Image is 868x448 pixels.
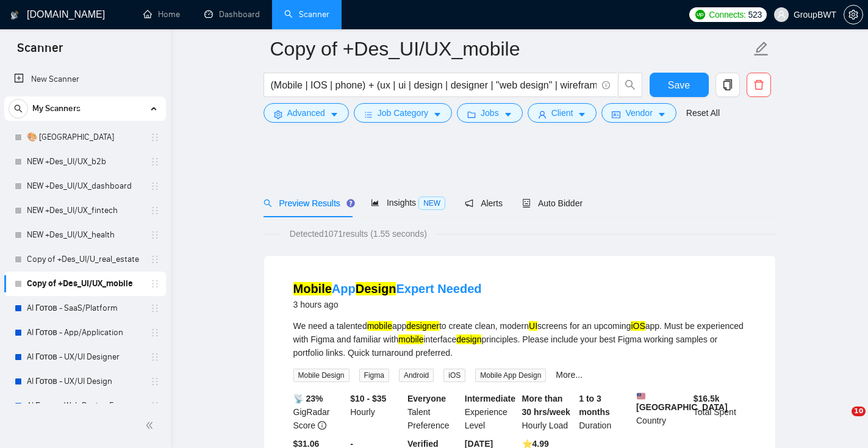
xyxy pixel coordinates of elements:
a: More... [556,370,583,380]
b: Everyone [407,394,446,403]
a: New Scanner [14,67,156,92]
div: We need a talented app to create clean, modern screens for an upcoming app. Must be experienced w... [293,319,746,359]
b: Intermediate [465,394,515,403]
span: Client [551,106,573,120]
span: robot [522,199,531,208]
span: double-left [145,419,157,432]
span: caret-down [578,110,586,119]
a: Copy of +Des_UI/UX_mobile [27,272,143,296]
a: AI Готов - Web Design Expert [27,394,143,418]
span: Figma [359,369,389,382]
span: search [619,79,642,90]
a: NEW +Des_UI/UX_fintech [27,198,143,223]
span: info-circle [318,421,326,430]
img: 🇺🇸 [637,392,645,400]
mark: Mobile [293,282,332,295]
div: Talent Preference [405,392,462,432]
mark: designer [406,321,439,331]
a: NEW +Des_UI/UX_b2b [27,150,143,174]
span: Connects: [709,8,745,21]
input: Search Freelance Jobs... [271,78,597,93]
img: logo [10,5,19,25]
button: userClientcaret-down [528,103,597,123]
a: AI Готов - SaaS/Platform [27,296,143,320]
button: search [618,73,642,97]
span: edit [753,41,769,57]
div: Tooltip anchor [345,198,356,209]
b: $ 16.5k [694,394,720,403]
div: GigRadar Score [291,392,348,432]
mark: UI [529,321,537,331]
b: 📡 23% [293,394,323,403]
span: Android [399,369,434,382]
button: idcardVendorcaret-down [601,103,676,123]
div: Total Spent [691,392,748,432]
span: holder [150,352,160,362]
span: Vendor [625,106,652,120]
span: Advanced [287,106,325,120]
a: dashboardDashboard [204,9,260,20]
button: copy [716,73,740,97]
span: 523 [748,8,762,21]
b: $10 - $35 [350,394,386,403]
span: iOS [443,369,465,382]
span: holder [150,303,160,313]
span: Mobile App Design [475,369,546,382]
mark: mobile [398,334,423,344]
iframe: Intercom live chat [827,406,856,436]
span: Scanner [7,39,73,65]
div: Hourly Load [520,392,577,432]
span: Jobs [481,106,499,120]
span: My Scanners [32,96,81,121]
span: Preview Results [264,198,351,208]
span: holder [150,377,160,386]
span: holder [150,255,160,264]
a: AI Готов - UX/UI Designer [27,345,143,369]
span: bars [364,110,373,119]
span: info-circle [602,81,610,89]
span: search [9,104,27,113]
button: settingAdvancedcaret-down [264,103,349,123]
span: user [777,10,786,19]
span: caret-down [504,110,512,119]
span: Save [668,78,690,93]
span: notification [465,199,473,208]
span: holder [150,328,160,338]
a: Copy of +Des_UI/U_real_estate [27,247,143,272]
mark: iOS [631,321,645,331]
button: folderJobscaret-down [457,103,523,123]
span: caret-down [330,110,339,119]
div: Country [634,392,691,432]
input: Scanner name... [270,34,751,64]
span: search [264,199,272,208]
span: holder [150,230,160,240]
span: folder [467,110,476,119]
span: Detected 1071 results (1.55 seconds) [281,227,436,240]
a: AI Готов - App/Application [27,320,143,345]
button: barsJob Categorycaret-down [354,103,452,123]
span: 10 [852,406,866,416]
button: delete [747,73,771,97]
span: holder [150,206,160,215]
span: holder [150,132,160,142]
span: copy [716,79,739,90]
span: idcard [612,110,620,119]
mark: Design [356,282,396,295]
span: area-chart [371,198,379,207]
mark: mobile [367,321,392,331]
div: Duration [576,392,634,432]
span: Alerts [465,198,503,208]
a: AI Готов - UX/UI Design [27,369,143,394]
img: upwork-logo.png [695,10,705,20]
a: Reset All [686,106,720,120]
button: Save [650,73,709,97]
span: holder [150,181,160,191]
span: Insights [371,198,445,208]
span: setting [274,110,282,119]
span: holder [150,279,160,289]
b: [GEOGRAPHIC_DATA] [636,392,728,412]
span: setting [844,10,863,20]
span: Mobile Design [293,369,350,382]
button: search [9,99,28,118]
span: caret-down [658,110,666,119]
